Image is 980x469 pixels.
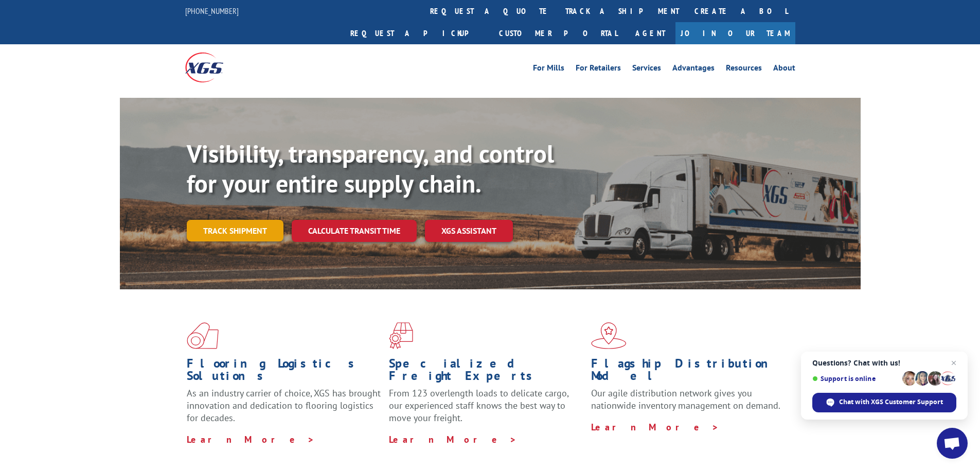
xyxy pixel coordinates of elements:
b: Visibility, transparency, and control for your entire supply chain. [187,137,554,199]
a: Learn More > [591,421,719,433]
a: Resources [726,64,762,75]
a: Agent [625,22,675,44]
a: Open chat [937,428,968,459]
a: For Mills [533,64,564,75]
a: Learn More > [389,433,517,445]
span: As an industry carrier of choice, XGS has brought innovation and dedication to flooring logistics... [187,387,381,424]
a: For Retailers [576,64,621,75]
span: Chat with XGS Customer Support [812,393,956,412]
p: From 123 overlength loads to delicate cargo, our experienced staff knows the best way to move you... [389,387,583,433]
a: Advantages [672,64,715,75]
a: Join Our Team [675,22,795,44]
a: XGS ASSISTANT [425,220,513,242]
span: Support is online [812,375,899,383]
a: [PHONE_NUMBER] [185,6,239,16]
a: Services [632,64,661,75]
a: Calculate transit time [292,220,417,242]
span: Our agile distribution network gives you nationwide inventory management on demand. [591,387,780,411]
span: Chat with XGS Customer Support [839,397,943,407]
a: Customer Portal [491,22,625,44]
span: Questions? Chat with us! [812,359,956,367]
h1: Flooring Logistics Solutions [187,357,381,387]
img: xgs-icon-focused-on-flooring-red [389,322,413,349]
h1: Specialized Freight Experts [389,357,583,387]
h1: Flagship Distribution Model [591,357,786,387]
a: About [773,64,795,75]
a: Track shipment [187,220,283,241]
img: xgs-icon-flagship-distribution-model-red [591,322,627,349]
a: Request a pickup [343,22,491,44]
a: Learn More > [187,433,315,445]
img: xgs-icon-total-supply-chain-intelligence-red [187,322,219,349]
